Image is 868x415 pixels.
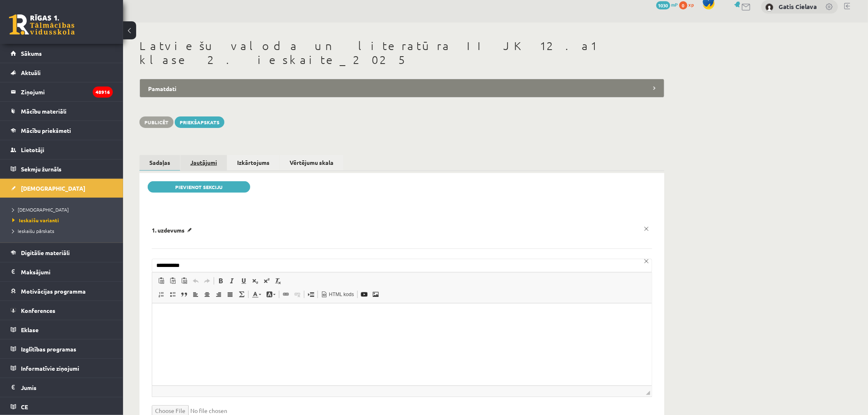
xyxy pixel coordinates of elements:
[215,276,226,286] a: Treknraksts (vadīšanas taustiņš+B)
[21,262,113,281] legend: Maksājumi
[224,289,236,300] a: Izlīdzināt malas
[12,227,115,235] a: Ieskaišu pārskats
[656,1,670,9] span: 1030
[12,206,69,213] span: [DEMOGRAPHIC_DATA]
[319,289,356,300] a: HTML kods
[178,276,190,286] a: Ievietot no Worda
[213,289,224,300] a: Izlīdzināt pa labi
[280,155,343,170] a: Vērtējumu skala
[11,243,113,262] a: Digitālie materiāli
[672,1,678,8] span: mP
[21,287,86,295] span: Motivācijas programma
[180,155,227,170] a: Jautājumi
[21,249,70,256] span: Digitālie materiāli
[190,289,201,300] a: Izlīdzināt pa kreisi
[21,146,44,153] span: Lietotāji
[656,1,678,8] a: 1030 mP
[21,384,37,391] span: Jumis
[11,320,113,339] a: Eklase
[238,276,249,286] a: Pasvītrojums (vadīšanas taustiņš+U)
[167,276,178,286] a: Ievietot kā vienkāršu tekstu (vadīšanas taustiņš+pārslēgšanas taustiņš+V)
[12,206,115,213] a: [DEMOGRAPHIC_DATA]
[21,345,76,353] span: Izglītības programas
[21,403,28,410] span: CE
[226,276,238,286] a: Slīpraksts (vadīšanas taustiņš+I)
[328,291,354,298] span: HTML kods
[12,228,54,234] span: Ieskaišu pārskats
[11,121,113,140] a: Mācību priekšmeti
[765,3,774,11] img: Gatis Cielava
[11,63,113,82] a: Aktuāli
[646,391,650,395] span: Mērogot
[139,79,665,98] legend: Pamatdati
[641,255,652,267] a: x
[21,82,113,101] legend: Ziņojumi
[12,217,59,223] span: Ieskaišu varianti
[280,289,292,300] a: Saite (vadīšanas taustiņš+K)
[155,276,167,286] a: Ielīmēt (vadīšanas taustiņš+V)
[236,289,247,300] a: Math
[139,155,180,171] a: Sadaļas
[11,359,113,378] a: Informatīvie ziņojumi
[11,282,113,301] a: Motivācijas programma
[201,276,213,286] a: Atkārtot (vadīšanas taustiņš+Y)
[93,87,113,98] i: 48916
[12,217,115,224] a: Ieskaišu varianti
[292,289,303,300] a: Atsaistīt
[139,39,665,66] h1: Latviešu valoda un literatūra II JK 12.a1 klase 2. ieskaite_2025
[21,365,79,372] span: Informatīvie ziņojumi
[227,155,279,170] a: Izkārtojums
[11,82,113,101] a: Ziņojumi48916
[178,289,190,300] a: Bloka citāts
[21,69,41,76] span: Aktuāli
[249,276,261,286] a: Apakšraksts
[8,8,491,17] body: Bagātinātā teksta redaktors, wiswyg-editor-55705
[201,289,213,300] a: Centrēti
[9,14,75,35] a: Rīgas 1. Tālmācības vidusskola
[11,262,113,281] a: Maksājumi
[175,116,224,128] a: Priekšapskats
[152,303,652,385] iframe: Bagātinātā teksta redaktors, wiswyg-editor-55704
[11,378,113,397] a: Jumis
[11,160,113,178] a: Sekmju žurnāls
[21,50,42,57] span: Sākums
[167,289,178,300] a: Ievietot/noņemt sarakstu ar aizzīmēm
[21,307,55,314] span: Konferences
[11,301,113,320] a: Konferences
[21,165,62,173] span: Sekmju žurnāls
[139,116,174,128] button: Publicēt
[359,289,370,300] a: Embed YouTube Video
[779,2,817,11] a: Gatis Cielava
[305,289,317,300] a: Ievietot lapas pārtraukumu drukai
[11,179,113,198] a: [DEMOGRAPHIC_DATA]
[152,226,195,234] p: 1. uzdevums
[11,140,113,159] a: Lietotāji
[21,326,39,333] span: Eklase
[370,289,381,300] a: Attēls
[264,289,278,300] a: Fona krāsa
[21,127,71,134] span: Mācību priekšmeti
[272,276,284,286] a: Noņemt stilus
[689,1,694,8] span: xp
[190,276,201,286] a: Atcelt (vadīšanas taustiņš+Z)
[21,107,66,115] span: Mācību materiāli
[11,340,113,358] a: Izglītības programas
[249,289,264,300] a: Teksta krāsa
[679,1,688,9] span: 0
[148,181,250,193] a: Pievienot sekciju
[11,102,113,121] a: Mācību materiāli
[641,223,652,235] a: x
[679,1,698,8] a: 0 xp
[21,185,85,192] span: [DEMOGRAPHIC_DATA]
[155,289,167,300] a: Ievietot/noņemt numurētu sarakstu
[11,44,113,63] a: Sākums
[261,276,272,286] a: Augšraksts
